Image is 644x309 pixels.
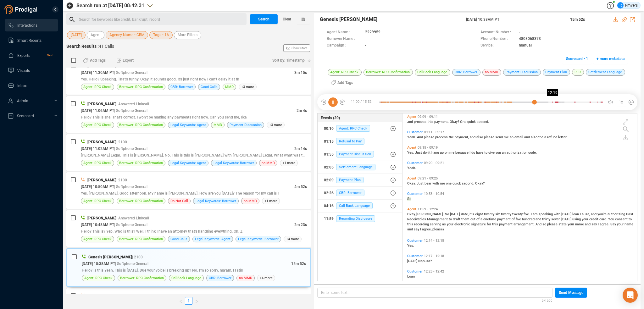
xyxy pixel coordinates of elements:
span: hang [431,151,440,155]
a: Inbox [8,79,53,92]
span: MMD [214,122,222,128]
span: electronic [454,222,471,226]
span: card. [599,217,608,221]
div: [PERSON_NAME]| Answered Linkcall[DATE] 11:06AM PT| Softphone General2m 4sHello? This is she. That... [66,96,311,133]
span: Past [626,212,633,216]
span: [PERSON_NAME] [87,102,116,106]
button: Scorecard • 1 [563,54,591,64]
span: letter. [558,135,567,139]
span: Admin [17,99,28,103]
button: 02:05Settlement Language [318,161,402,174]
span: to [629,217,632,221]
span: process [414,120,427,124]
span: code. [528,151,537,155]
span: payment, [455,135,470,139]
span: [PERSON_NAME] [87,140,116,144]
span: to [484,151,488,155]
span: | Softphone General [114,223,147,227]
span: you're [597,212,608,216]
span: [DATE] [450,212,461,216]
button: + more metadata [593,54,628,64]
span: say [414,227,420,231]
span: with [554,212,561,216]
span: 1x [619,97,623,107]
span: and [524,135,531,139]
span: Sort by: Timestamp [272,55,305,65]
span: [PERSON_NAME] [87,216,116,220]
span: | Softphone General [114,146,147,151]
button: 01:15Refusal to Pay [318,135,402,148]
span: Yeah. [407,166,416,170]
span: speaking [539,212,554,216]
span: CallBack Language [171,275,201,281]
span: [DATE] 10:38AM PT [466,17,563,22]
span: Refusal to Pay [336,138,364,145]
span: Clear [283,14,291,24]
span: One [460,120,467,124]
button: Add Tags [327,78,357,88]
span: 15m 52s [570,17,585,22]
span: 2m 23s [294,223,307,227]
span: please [547,222,558,226]
span: Settlement Language [336,164,375,170]
span: Borrower: RPC Confirmation [120,275,164,281]
span: Send Message [559,288,583,298]
span: your [447,222,454,226]
span: Just [415,151,423,155]
span: +3 more [239,84,257,90]
span: hundred [522,217,536,221]
span: Agent: RPC Check [84,275,113,281]
span: say [591,222,598,226]
span: Hello? This is she. That's correct. I won't be making any payments right now. Can you send me, like, [81,115,247,119]
span: 3m 15s [294,70,307,75]
span: Fausa, [580,212,591,216]
span: [DATE] 11:02AM PT [81,146,114,151]
span: CBR: Borrower [170,84,193,90]
span: Loan [407,274,415,279]
span: [DATE] [71,31,82,39]
span: to [449,217,453,221]
a: Interactions [8,19,53,31]
span: and [585,222,591,226]
span: refund [547,135,558,139]
span: Genesis [PERSON_NAME] [320,16,377,23]
span: 15m 52s [291,262,306,266]
button: Agent [87,31,104,39]
div: Genesis [PERSON_NAME]| 2100[DATE] 10:38AM PT| Softphone General15m 52sHello? Is this Yeah. This i... [66,248,311,287]
span: and [591,212,597,216]
span: an [510,135,514,139]
span: Inbox [17,84,27,88]
span: authorization [507,151,528,155]
span: it's [469,212,475,216]
button: 02:09Payment Plan [318,174,402,186]
span: Good Calls [170,236,187,242]
div: Rmyers [617,2,638,8]
span: eight [475,212,484,216]
span: a [544,135,547,139]
div: 00:10 [324,124,334,134]
span: Borrower: RPC Confirmation [119,198,163,204]
span: Call Back Language [336,202,373,209]
span: please [484,135,495,139]
span: Add Tags [337,78,353,88]
div: 01:55 [324,149,334,159]
span: Borrower: RPC Confirmation [119,122,163,128]
button: 00:10Agent: RPC Check [318,122,402,135]
span: six [495,212,501,216]
button: 11:59Recording Disclosure [318,212,402,225]
span: up [440,151,445,155]
span: payment [497,217,512,221]
li: Exports [5,49,58,62]
div: Open Intercom Messenger [623,288,638,303]
span: process [435,135,449,139]
span: name [625,222,633,226]
span: authorizing [608,212,626,216]
span: Agent: RPC Check [83,122,112,128]
span: 2229959 [365,29,380,36]
span: Say [610,222,617,226]
span: seven [551,217,561,221]
span: +4 more [257,275,275,281]
span: and [407,227,414,231]
li: 1 [185,297,192,305]
div: 02:05 [324,162,334,172]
